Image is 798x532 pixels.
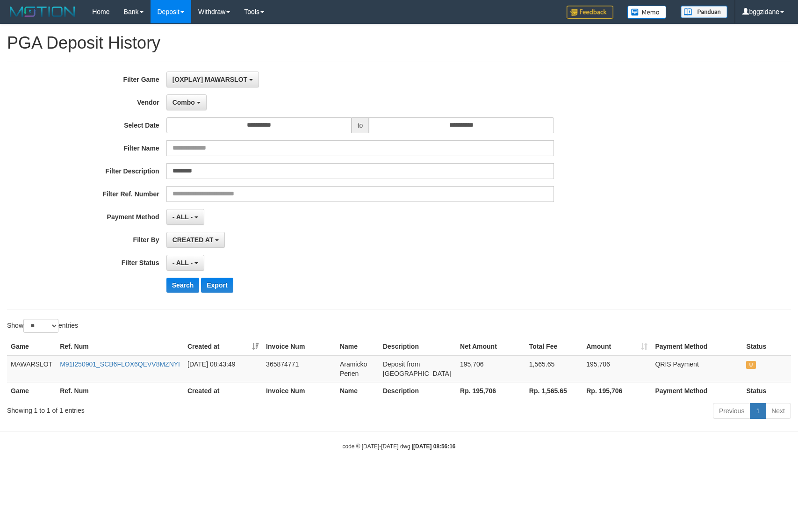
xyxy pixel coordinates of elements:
img: Button%20Memo.svg [627,6,667,19]
select: Showentries [23,319,58,333]
img: Feedback.jpg [567,6,613,19]
a: Next [765,403,791,419]
button: - ALL - [166,255,204,271]
th: Name [336,338,379,355]
th: Rp. 195,706 [456,382,525,399]
button: Export [201,278,233,293]
th: Ref. Num [56,382,184,399]
span: CREATED AT [173,236,214,244]
td: Aramicko Perien [336,355,379,382]
span: Combo [173,99,195,106]
button: CREATED AT [166,232,225,248]
th: Game [7,338,56,355]
button: [OXPLAY] MAWARSLOT [166,72,259,87]
small: code © [DATE]-[DATE] dwg | [343,443,456,450]
button: - ALL - [166,209,204,225]
span: [OXPLAY] MAWARSLOT [173,76,248,83]
th: Amount: activate to sort column ascending [582,338,651,355]
div: Showing 1 to 1 of 1 entries [7,402,325,415]
label: Show entries [7,319,78,333]
a: 1 [750,403,766,419]
th: Description [379,338,456,355]
span: - ALL - [173,259,193,266]
span: to [352,117,369,133]
td: MAWARSLOT [7,355,56,382]
th: Total Fee [525,338,582,355]
th: Name [336,382,379,399]
th: Payment Method [651,338,742,355]
th: Payment Method [651,382,742,399]
th: Status [742,338,791,355]
th: Invoice Num [262,382,336,399]
a: M91I250901_SCB6FLOX6QEVV8MZNYI [60,360,180,368]
th: Net Amount [456,338,525,355]
td: [DATE] 08:43:49 [184,355,262,382]
th: Rp. 195,706 [582,382,651,399]
h1: PGA Deposit History [7,34,791,52]
th: Created at [184,382,262,399]
th: Created at: activate to sort column ascending [184,338,262,355]
th: Description [379,382,456,399]
img: panduan.png [681,6,727,18]
th: Rp. 1,565.65 [525,382,582,399]
td: Deposit from [GEOGRAPHIC_DATA] [379,355,456,382]
a: Previous [713,403,750,419]
td: 195,706 [582,355,651,382]
td: 365874771 [262,355,336,382]
span: - ALL - [173,213,193,221]
th: Ref. Num [56,338,184,355]
th: Status [742,382,791,399]
strong: [DATE] 08:56:16 [413,443,455,450]
th: Game [7,382,56,399]
span: UNPAID [746,361,755,369]
button: Search [166,278,200,293]
button: Combo [166,94,207,110]
td: QRIS Payment [651,355,742,382]
th: Invoice Num [262,338,336,355]
td: 1,565.65 [525,355,582,382]
td: 195,706 [456,355,525,382]
img: MOTION_logo.png [7,5,78,19]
